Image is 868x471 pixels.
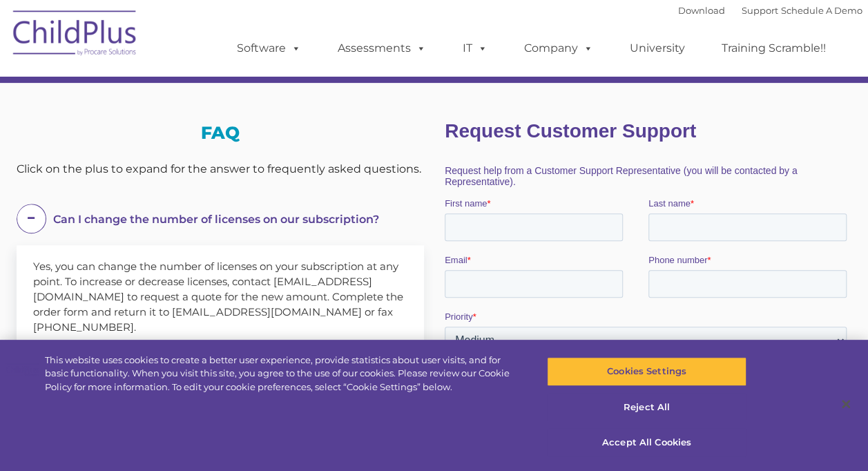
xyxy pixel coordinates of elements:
h3: FAQ [17,124,424,142]
button: Accept All Cookies [547,428,746,457]
button: Close [831,389,861,419]
span: Can I change the number of licenses on our subscription? [53,213,379,226]
a: Assessments [324,35,440,62]
a: IT [449,35,501,62]
div: Click on the plus to expand for the answer to frequently asked questions. [17,159,424,180]
a: Training Scramble!! [708,35,840,62]
a: Software [223,35,315,62]
a: Download [678,5,725,16]
button: Reject All [547,393,746,422]
font: | [678,5,862,16]
a: Support [742,5,778,16]
a: University [616,35,699,62]
img: ChildPlus by Procare Solutions [6,1,144,70]
a: Company [510,35,607,62]
div: This website uses cookies to create a better user experience, provide statistics about user visit... [45,354,521,394]
div: Yes, you can change the number of licenses on your subscription at any point. To increase or decr... [17,245,424,349]
a: Schedule A Demo [781,5,862,16]
button: Cookies Settings [547,357,746,386]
